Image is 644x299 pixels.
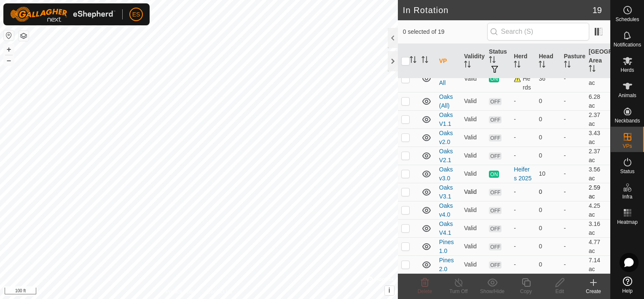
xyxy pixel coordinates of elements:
[514,224,532,233] div: -
[514,260,532,269] div: -
[439,184,453,200] a: Oaks V3.1
[461,237,486,256] td: Valid
[620,169,634,174] span: Status
[489,189,502,196] span: OFF
[585,147,610,165] td: 2.37 ac
[585,183,610,201] td: 2.59 ac
[622,194,632,199] span: Infra
[461,219,486,237] td: Valid
[489,116,502,123] span: OFF
[614,42,641,47] span: Notifications
[514,165,532,183] div: Heifers 2025
[535,65,560,92] td: 36
[489,243,502,250] span: OFF
[464,62,471,69] p-sorticon: Activate to sort
[585,237,610,256] td: 4.77 ac
[585,92,610,110] td: 6.28 ac
[561,110,585,128] td: -
[561,147,585,165] td: -
[418,288,432,294] span: Delete
[620,68,634,73] span: Herds
[403,27,487,36] span: 0 selected of 19
[589,66,596,73] p-sorticon: Activate to sort
[535,256,560,274] td: 0
[489,225,502,232] span: OFF
[461,128,486,147] td: Valid
[561,219,585,237] td: -
[535,128,560,147] td: 0
[461,92,486,110] td: Valid
[4,44,14,54] button: +
[585,219,610,237] td: 3.16 ac
[535,183,560,201] td: 0
[561,183,585,201] td: -
[585,256,610,274] td: 7.14 ac
[514,97,532,106] div: -
[514,115,532,124] div: -
[489,57,496,64] p-sorticon: Activate to sort
[475,288,509,295] div: Show/Hide
[510,44,535,79] th: Herd
[403,5,593,15] h2: In Rotation
[514,188,532,196] div: -
[514,133,532,142] div: -
[439,239,454,254] a: Pines 1.0
[514,206,532,215] div: -
[489,171,499,178] span: ON
[439,148,453,163] a: Oaks V2.1
[623,144,632,149] span: VPs
[389,287,390,294] span: i
[385,286,394,295] button: i
[461,256,486,274] td: Valid
[535,110,560,128] td: 0
[585,65,610,92] td: 31.68 ac
[539,62,545,69] p-sorticon: Activate to sort
[461,201,486,219] td: Valid
[561,128,585,147] td: -
[577,288,610,295] div: Create
[618,93,636,98] span: Animals
[561,65,585,92] td: -
[439,220,453,236] a: Oaks V4.1
[4,30,14,41] button: Reset Map
[611,273,644,297] a: Help
[535,237,560,256] td: 0
[442,288,475,295] div: Turn Off
[489,134,502,141] span: OFF
[614,118,640,123] span: Neckbands
[535,219,560,237] td: 0
[615,17,639,22] span: Schedules
[564,62,571,69] p-sorticon: Activate to sort
[489,261,502,269] span: OFF
[461,183,486,201] td: Valid
[461,165,486,183] td: Valid
[561,92,585,110] td: -
[4,55,14,65] button: –
[421,57,428,64] p-sorticon: Activate to sort
[535,44,560,79] th: Head
[561,256,585,274] td: -
[489,98,502,105] span: OFF
[514,65,532,92] div: 3 Herds
[19,31,29,41] button: Map Layers
[585,110,610,128] td: 2.37 ac
[535,147,560,165] td: 0
[585,201,610,219] td: 4.25 ac
[461,65,486,92] td: Valid
[489,75,499,82] span: ON
[439,166,453,182] a: Oaks v3.0
[487,23,589,41] input: Search (S)
[439,111,453,127] a: Oaks V1.1
[514,242,532,251] div: -
[439,257,454,272] a: Pines 2.0
[543,288,577,295] div: Edit
[561,165,585,183] td: -
[561,201,585,219] td: -
[585,128,610,147] td: 3.43 ac
[207,288,232,296] a: Contact Us
[489,207,502,214] span: OFF
[509,288,543,295] div: Copy
[461,147,486,165] td: Valid
[10,7,115,22] img: Gallagher Logo
[461,44,486,79] th: Validity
